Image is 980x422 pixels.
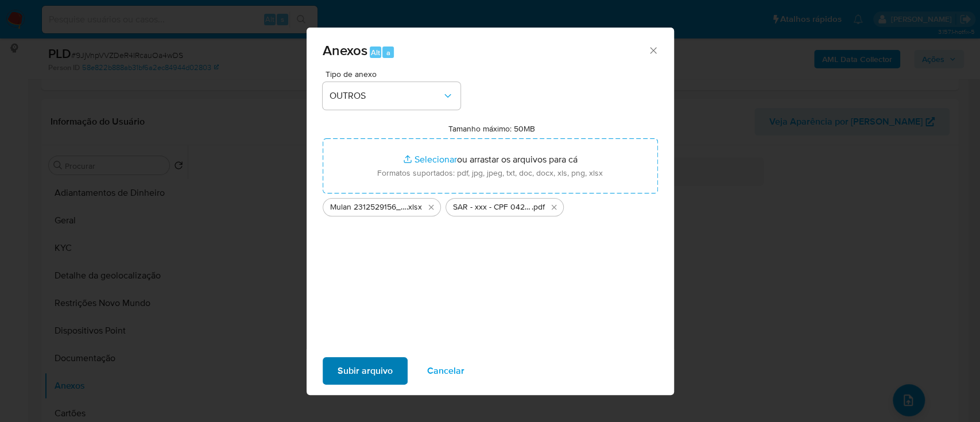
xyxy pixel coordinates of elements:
span: a [386,47,390,58]
button: Fechar [648,45,658,55]
span: Subir arquivo [338,358,393,384]
span: .xlsx [406,202,422,213]
button: OUTROS [323,82,460,110]
span: .pdf [532,202,545,213]
span: Tipo de anexo [326,70,463,78]
label: Tamanho máximo: 50MB [448,123,535,134]
span: Alt [371,47,380,58]
button: Cancelar [412,357,479,385]
span: SAR - xxx - CPF 04256279180 - [PERSON_NAME] [453,202,532,213]
ul: Arquivos selecionados [323,193,658,216]
button: Excluir Mulan 2312529156_2025_09_01_15_45_15.xlsx [424,200,438,214]
button: Subir arquivo [323,357,408,385]
span: Mulan 2312529156_2025_09_01_15_45_15 [330,202,406,213]
span: Cancelar [427,358,464,384]
button: Excluir SAR - xxx - CPF 04256279180 - EDILAINE DRIELE DA SILVA.pdf [547,200,561,214]
span: OUTROS [330,90,442,102]
span: Anexos [323,40,367,60]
